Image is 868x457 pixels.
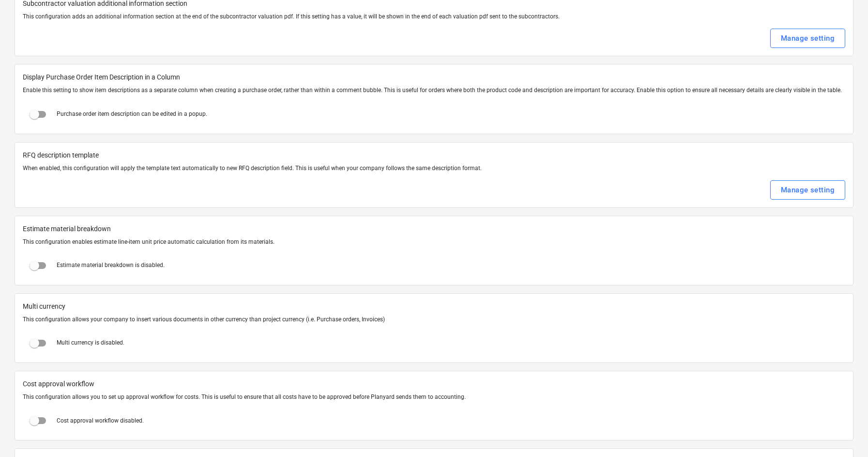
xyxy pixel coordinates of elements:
p: Cost approval workflow [23,379,845,389]
span: Estimate material breakdown [23,224,845,234]
p: Cost approval workflow disabled. [57,417,144,425]
p: This configuration adds an additional information section at the end of the subcontractor valuati... [23,13,845,21]
p: Multi currency is disabled. [57,339,124,347]
p: This configuration enables estimate line-item unit price automatic calculation from its materials. [23,238,845,246]
p: Estimate material breakdown is disabled. [57,261,165,269]
button: Manage setting [770,180,845,200]
button: Manage setting [770,29,845,48]
p: Enable this setting to show item descriptions as a separate column when creating a purchase order... [23,86,845,95]
p: RFQ description template [23,150,845,160]
div: Manage setting [781,32,835,45]
p: This configuration allows your company to insert various documents in other currency than project... [23,315,845,324]
p: This configuration allows you to set up approval workflow for costs. This is useful to ensure tha... [23,393,845,401]
span: Display Purchase Order Item Description in a Column [23,72,845,82]
p: Purchase order item description can be edited in a popup. [57,110,207,118]
div: Manage setting [781,184,835,196]
span: Multi currency [23,301,845,312]
p: When enabled, this configuration will apply the template text automatically to new RFQ descriptio... [23,164,845,173]
iframe: Chat Widget [820,410,868,457]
